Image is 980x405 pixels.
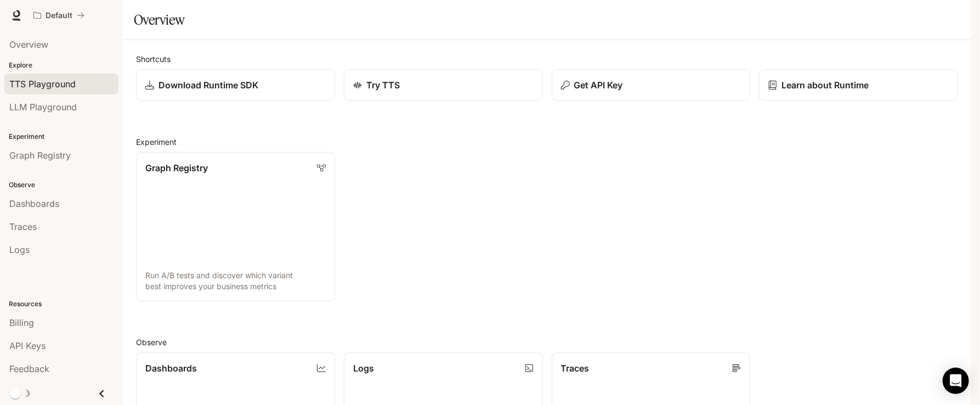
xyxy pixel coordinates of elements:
[136,336,958,348] h2: Observe
[136,53,958,65] h2: Shortcuts
[759,69,958,101] a: Learn about Runtime
[781,78,869,92] p: Learn about Runtime
[136,136,958,148] h2: Experiment
[29,4,89,26] button: All workspaces
[574,78,623,92] p: Get API Key
[134,9,185,31] h1: Overview
[136,69,335,101] a: Download Runtime SDK
[943,368,969,394] div: Open Intercom Messenger
[46,11,72,20] p: Default
[158,78,258,92] p: Download Runtime SDK
[145,362,197,375] p: Dashboards
[561,362,590,375] p: Traces
[145,270,326,292] p: Run A/B tests and discover which variant best improves your business metrics
[145,161,208,175] p: Graph Registry
[344,69,543,101] a: Try TTS
[366,78,400,92] p: Try TTS
[353,362,374,375] p: Logs
[136,152,335,301] a: Graph RegistryRun A/B tests and discover which variant best improves your business metrics
[552,69,751,101] button: Get API Key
